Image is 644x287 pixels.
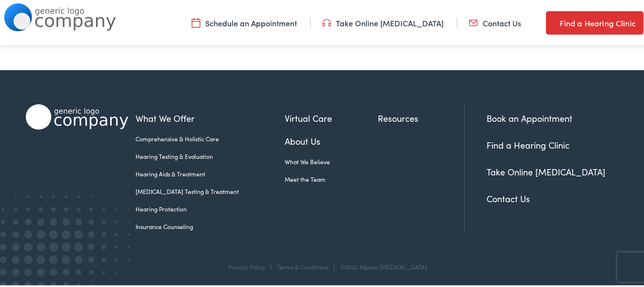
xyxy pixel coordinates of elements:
[285,156,378,165] a: What We Believe
[469,16,478,27] img: utility icon
[192,16,200,27] img: utility icon
[136,133,285,142] a: Comprehensive & Holistic Care
[487,111,572,123] a: Book an Appointment
[322,16,331,27] img: utility icon
[487,137,569,150] a: Find a Hearing Clinic
[285,173,378,182] a: Meet the Team
[336,262,428,269] div: ©2025 Alpaca [MEDICAL_DATA]
[136,168,285,177] a: Hearing Aids & Treatment
[469,16,521,27] a: Contact Us
[285,133,378,146] a: About Us
[229,261,266,269] a: Privacy Policy
[378,110,464,123] a: Resources
[136,110,285,123] a: What We Offer
[136,221,285,230] a: Insurance Counseling
[136,151,285,159] a: Hearing Testing & Evaluation
[546,16,555,27] img: utility icon
[136,186,285,194] a: [MEDICAL_DATA] Testing & Treatment
[487,164,605,176] a: Take Online [MEDICAL_DATA]
[546,10,644,33] a: Find a Hearing Clinic
[285,110,378,123] a: Virtual Care
[26,103,128,128] img: Alpaca Audiology
[277,261,329,269] a: Terms & Conditions
[192,16,297,27] a: Schedule an Appointment
[136,203,285,212] a: Hearing Protection
[322,16,444,27] a: Take Online [MEDICAL_DATA]
[487,191,530,203] a: Contact Us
